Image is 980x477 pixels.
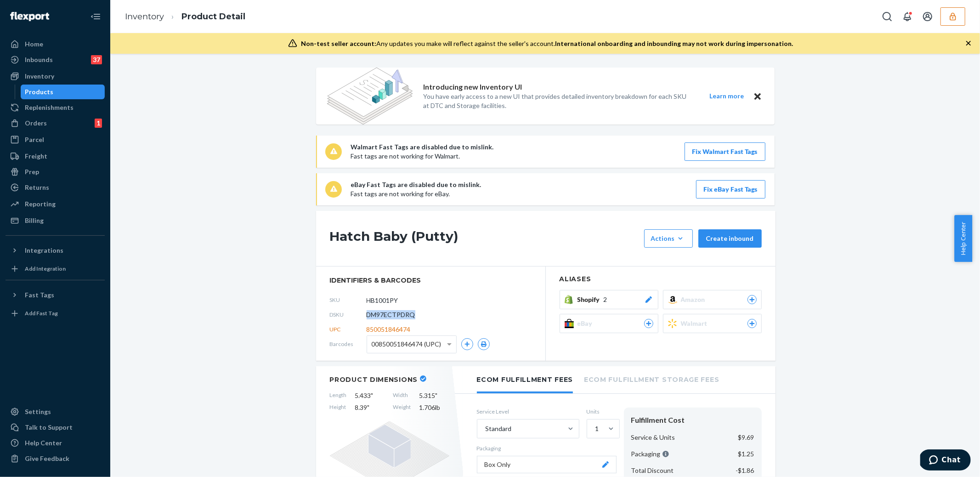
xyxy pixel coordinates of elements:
span: eBay [578,319,596,328]
span: Non-test seller account: [301,40,376,47]
span: 2 [604,295,607,304]
h1: Hatch Baby (Putty) [330,229,640,248]
li: Ecom Fulfillment Storage Fees [584,366,719,392]
div: 37 [91,55,102,64]
img: Flexport logo [10,12,49,21]
label: Service Level [477,408,579,415]
button: Integrations [6,243,105,258]
a: Freight [6,149,105,164]
div: Products [25,87,54,97]
p: eBay Fast Tags are disabled due to mislink. [351,180,482,189]
div: Prep [25,167,39,176]
a: Inbounds37 [6,52,105,67]
span: identifiers & barcodes [330,276,532,285]
button: eBay [560,314,658,333]
div: Inbounds [25,55,53,64]
h2: Aliases [560,276,762,283]
a: Add Fast Tag [6,306,105,321]
a: Billing [6,213,105,228]
input: Standard [485,424,486,433]
span: Length [330,391,347,400]
button: Fix eBay Fast Tags [696,180,765,199]
button: Close Navigation [86,7,105,26]
button: Open Search Box [878,7,896,26]
button: Shopify2 [560,290,658,309]
span: 8.39 [355,403,385,412]
div: 1 [595,424,599,433]
span: DM97ECTPDRQ [367,310,415,319]
a: Settings [6,404,105,419]
a: Inventory [6,69,105,84]
span: Walmart [681,319,711,328]
button: Open notifications [898,7,917,26]
span: 850051846474 [367,325,411,334]
a: Replenishments [6,100,105,115]
span: 1.706 lb [419,403,449,412]
div: Actions [651,234,686,243]
span: " [368,403,370,411]
button: Close [752,91,764,102]
img: new-reports-banner-icon.82668bd98b6a51aee86340f2a7b77ae3.png [327,68,413,125]
h2: Product Dimensions [330,375,418,384]
button: Walmart [663,314,762,333]
span: UPC [330,325,367,333]
p: Fast tags are not working for Walmart. [351,152,494,161]
div: Add Integration [25,265,66,273]
div: Fulfillment Cost [631,415,754,426]
p: $9.69 [738,433,754,442]
button: Fix Walmart Fast Tags [685,142,765,161]
label: Units [587,408,617,415]
span: DSKU [330,311,367,318]
div: Help Center [25,438,62,448]
ol: breadcrumbs [118,3,253,30]
span: Weight [393,403,411,412]
div: Freight [25,152,47,161]
div: Give Feedback [25,454,69,463]
p: Service & Units [631,433,675,442]
div: Talk to Support [25,423,73,432]
div: Parcel [25,135,44,144]
div: 1 [95,119,102,128]
div: Inventory [25,72,54,81]
div: Standard [486,424,512,433]
button: Learn more [704,91,750,102]
span: 5.315 [419,391,449,400]
p: You have early access to a new UI that provides detailed inventory breakdown for each SKU at DTC ... [424,92,693,110]
button: Give Feedback [6,451,105,466]
div: Home [25,40,43,49]
div: Orders [25,119,47,128]
button: Amazon [663,290,762,309]
a: Product Detail [181,11,245,22]
button: Actions [644,229,693,248]
span: Width [393,391,411,400]
button: Talk to Support [6,420,105,435]
div: Billing [25,216,44,225]
span: " [371,392,374,399]
p: Packaging [477,444,617,452]
span: 00850051846474 (UPC) [372,336,442,352]
p: Introducing new Inventory UI [424,82,522,92]
span: Amazon [681,295,709,304]
p: Walmart Fast Tags are disabled due to mislink. [351,142,494,152]
span: 5.433 [355,391,385,400]
a: Orders1 [6,116,105,131]
a: Reporting [6,197,105,211]
div: Any updates you make will reflect against the seller's account. [301,39,793,48]
a: Parcel [6,132,105,147]
iframe: Opens a widget where you can chat to one of our agents [920,449,971,472]
div: Integrations [25,246,63,255]
button: Create inbound [698,229,762,248]
button: Fast Tags [6,288,105,302]
input: 1 [595,424,595,433]
span: " [436,392,438,399]
a: Home [6,37,105,51]
span: Height [330,403,347,412]
p: Total Discount [631,466,674,475]
a: Returns [6,180,105,195]
p: $1.25 [738,449,754,459]
button: Help Center [954,215,972,262]
div: Settings [25,407,51,416]
button: Box Only [477,456,617,473]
